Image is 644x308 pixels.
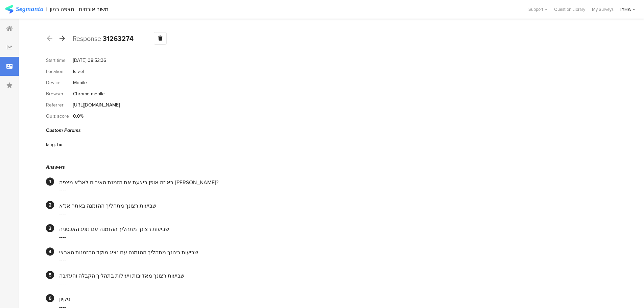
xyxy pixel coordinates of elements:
div: Quiz score [46,113,73,120]
b: 31263274 [103,33,134,44]
div: ---- [59,280,612,287]
div: משוב אורחים - מצפה רמון [50,6,109,13]
div: ---- [59,256,612,264]
img: segmanta logo [5,5,43,14]
div: [URL][DOMAIN_NAME] [73,101,120,109]
div: שביעות רצונך מאדיבות ויעילות בתהליך הקבלה והעזיבה [59,272,612,280]
div: Start time [46,57,73,64]
div: 0.0% [73,113,84,120]
div: | [46,5,47,13]
div: ---- [59,210,612,217]
div: Device [46,79,73,86]
div: ---- [59,186,612,194]
div: Referrer [46,101,73,109]
a: My Surveys [589,6,617,13]
a: Question Library [551,6,589,13]
div: Israel [73,68,84,75]
span: Response [73,33,101,44]
div: Support [528,4,547,15]
div: ניקיון [59,295,612,303]
div: lang: [46,141,57,148]
div: שביעות רצונך מתהליך ההזמנה עם נציג מוקד ההזמנות הארצי [59,248,612,256]
div: [DATE] 08:52:36 [73,57,106,64]
div: 1 [46,177,54,186]
div: Chrome mobile [73,90,105,97]
div: Location [46,68,73,75]
div: 5 [46,271,54,279]
div: שביעות רצונך מתהליך ההזמנה עם נציג האכסניה [59,225,612,233]
div: IYHA [620,6,631,13]
div: he [57,141,63,148]
div: 4 [46,247,54,256]
div: 3 [46,224,54,232]
div: באיזה אופן ביצעת את הזמנת האירוח לאנ"א מצפה-[PERSON_NAME]? [59,179,612,186]
div: 6 [46,294,54,302]
div: Custom Params [46,127,612,134]
div: Answers [46,164,612,171]
div: ---- [59,233,612,241]
div: Browser [46,90,73,97]
div: Mobile [73,79,87,86]
div: שביעות רצונך מתהליך ההזמנה באתר אנ"א [59,202,612,210]
div: 2 [46,201,54,209]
